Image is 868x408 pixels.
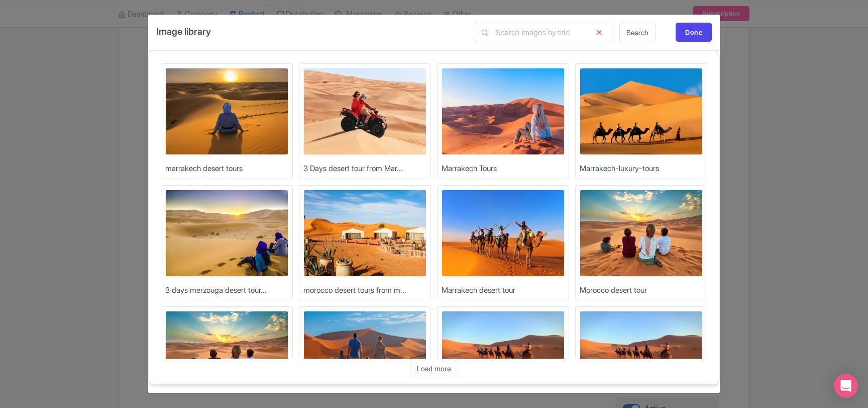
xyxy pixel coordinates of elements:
[580,311,703,398] img: Morocco%20camel%20trek.avif
[303,163,403,175] div: 3 Days desert tour from Mar...
[580,285,647,296] div: Morocco desert tour
[475,23,611,42] input: Search images by title
[165,163,243,175] div: marrakech desert tours
[303,285,406,296] div: morocco desert tours from m...
[619,23,656,42] a: Search
[442,163,497,175] div: Marrakech Tours
[580,163,659,175] div: Marrakech-luxury-tours
[410,359,458,378] a: Load more
[303,190,426,277] img: morocco-desert-tours-from-marrakech_jnyzib.jpg
[442,68,565,155] img: Marrakech_Tours_t0kpaq.jpg
[442,285,515,296] div: Marrakech desert tour
[442,311,565,398] img: iccltfrvmo0wnbsatoc6.avif
[442,190,565,277] img: Marrakech_desert_tour_hsemmv.jpg
[165,68,288,155] img: marrakech_desert_tours_nabfs5.jpg
[303,68,426,155] img: Fes_to_Marrakech_desert_tours_te7oo4.jpg
[165,311,288,398] img: Morocco_desert_tour_z78frh.jpg
[156,23,211,40] h4: Image library
[165,285,267,296] div: 3 days merzouga desert tour...
[676,23,712,42] div: Done
[303,311,426,398] img: txpjowd3erwdwwtdpvjm.jpg
[580,190,703,277] img: gegppwqgfr4qfbsq65bh.jpg
[834,374,858,398] div: Open Intercom Messenger
[580,68,703,155] img: fwjemf5dsa4undskaove.jpg
[165,190,288,277] img: 3-days-merzouga-desert-tour-from-marrakech_q95d9x.jpg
